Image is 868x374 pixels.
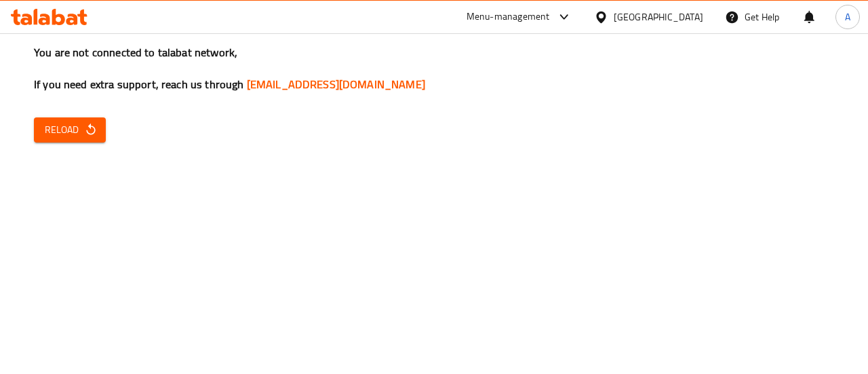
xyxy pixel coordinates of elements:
[845,10,850,24] span: A
[247,74,425,94] a: [EMAIL_ADDRESS][DOMAIN_NAME]
[467,9,550,25] div: Menu-management
[45,121,95,138] span: Reload
[34,45,834,92] h3: You are not connected to talabat network, If you need extra support, reach us through
[34,117,106,143] button: Reload
[614,10,703,24] div: [GEOGRAPHIC_DATA]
